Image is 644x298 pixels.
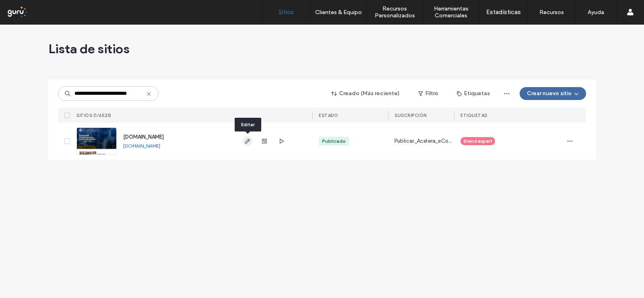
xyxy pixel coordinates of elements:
a: [DOMAIN_NAME] [123,143,160,149]
label: Estadísticas [486,8,521,16]
span: Publicar_Acelera_eComm2500 [394,137,454,145]
button: Filtro [410,87,446,100]
label: Recursos [539,9,564,16]
a: [DOMAIN_NAME] [123,134,164,140]
button: Creado (Más reciente) [324,87,407,100]
label: Recursos Personalizados [367,5,423,19]
span: Blend expert [464,138,492,145]
label: Sitios [279,8,294,16]
label: Ayuda [588,9,604,16]
div: Editar [235,118,261,131]
div: Publicado [322,138,346,145]
label: Herramientas Comerciales [423,5,479,19]
span: Lista de sitios [48,41,130,57]
span: SITIOS (1/6523) [76,113,111,118]
button: Crear nuevo sitio [520,87,586,100]
span: ETIQUETAS [460,113,487,118]
span: Suscripción [394,113,427,118]
label: Clientes & Equipo [315,9,362,16]
span: Ayuda [17,6,39,13]
button: Etiquetas [450,87,497,100]
span: ESTADO [319,113,338,118]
